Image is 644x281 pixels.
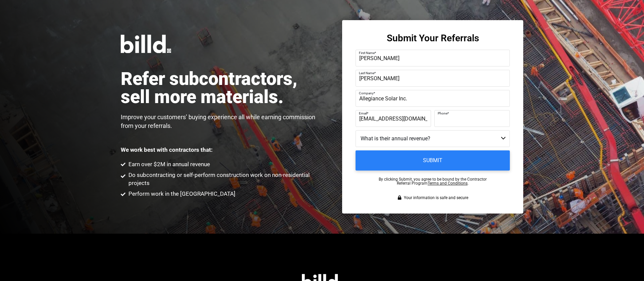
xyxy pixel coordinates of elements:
[121,70,322,106] h1: Refer subcontractors, sell more materials.
[359,111,367,115] span: Email
[428,181,468,186] a: Terms and Conditions
[127,160,210,169] span: Earn over $2M in annual revenue
[438,111,447,115] span: Phone
[121,113,322,130] p: Improve your customers’ buying experience all while earning commission from your referrals.
[379,177,487,185] p: By clicking Submit, you agree to be bound by the Contractor Referral Program .
[402,195,468,200] span: Your information is safe and secure
[387,34,479,43] h3: Submit Your Referrals
[359,71,374,75] span: Last Name
[359,91,374,95] span: Company
[121,147,213,153] p: We work best with contractors that:
[359,51,375,55] span: First Name
[127,190,235,198] span: Perform work in the [GEOGRAPHIC_DATA]
[356,150,510,171] input: Submit
[127,171,322,187] span: Do subcontracting or self-perform construction work on non-residential projects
